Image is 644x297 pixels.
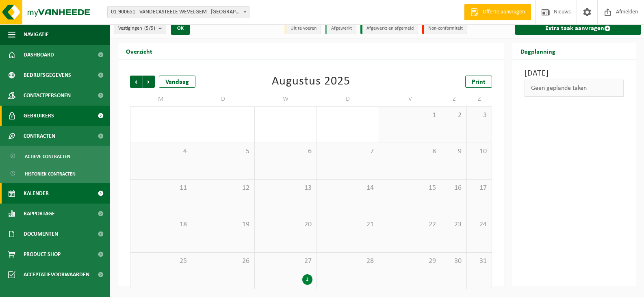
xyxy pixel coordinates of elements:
[445,220,462,229] span: 23
[259,220,312,229] span: 20
[471,147,488,156] span: 10
[471,257,488,266] span: 31
[441,92,466,106] td: Z
[321,220,375,229] span: 21
[130,76,142,88] span: Vorige
[24,85,71,106] span: Contactpersonen
[445,184,462,193] span: 16
[24,106,54,126] span: Gebruikers
[272,76,350,88] div: Augustus 2025
[134,257,188,266] span: 25
[118,43,160,59] h2: Overzicht
[24,224,58,244] span: Documenten
[24,183,49,204] span: Kalender
[134,147,188,156] span: 4
[171,22,190,35] button: OK
[360,23,418,34] li: Afgewerkt en afgemeld
[471,184,488,193] span: 17
[379,92,441,106] td: V
[284,23,321,34] li: Uit te voeren
[445,111,462,120] span: 2
[2,166,108,181] a: Historiek contracten
[24,126,55,146] span: Contracten
[108,7,249,18] span: 01-900651 - VANDECASTEELE WEVELGEM - KORTRIJK
[445,257,462,266] span: 30
[130,92,192,106] td: M
[192,92,254,106] td: D
[325,23,356,34] li: Afgewerkt
[467,92,492,106] td: Z
[383,184,437,193] span: 15
[383,220,437,229] span: 22
[255,92,317,106] td: W
[471,111,488,120] span: 3
[302,274,312,285] div: 1
[196,184,250,193] span: 12
[114,22,166,34] button: Vestigingen(5/5)
[445,147,462,156] span: 9
[24,204,55,224] span: Rapportage
[515,22,641,35] a: Extra taak aanvragen
[196,257,250,266] span: 26
[317,92,379,106] td: D
[134,220,188,229] span: 18
[465,76,492,88] a: Print
[383,257,437,266] span: 29
[107,6,249,18] span: 01-900651 - VANDECASTEELE WEVELGEM - KORTRIJK
[472,79,486,85] span: Print
[481,8,527,16] span: Offerte aanvragen
[24,244,61,264] span: Product Shop
[196,220,250,229] span: 19
[159,76,195,88] div: Vandaag
[24,264,89,285] span: Acceptatievoorwaarden
[143,76,155,88] span: Volgende
[24,65,71,85] span: Bedrijfsgegevens
[525,80,624,97] div: Geen geplande taken
[144,26,155,31] count: (5/5)
[25,149,70,164] span: Actieve contracten
[134,184,188,193] span: 11
[464,4,531,20] a: Offerte aanvragen
[2,148,108,164] a: Actieve contracten
[321,147,375,156] span: 7
[25,166,76,182] span: Historiek contracten
[118,22,155,35] span: Vestigingen
[422,23,467,34] li: Non-conformiteit
[259,257,312,266] span: 27
[259,147,312,156] span: 6
[24,45,54,65] span: Dashboard
[196,147,250,156] span: 5
[321,257,375,266] span: 28
[383,111,437,120] span: 1
[471,220,488,229] span: 24
[512,43,564,59] h2: Dagplanning
[321,184,375,193] span: 14
[259,184,312,193] span: 13
[383,147,437,156] span: 8
[525,67,624,80] h3: [DATE]
[24,24,49,45] span: Navigatie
